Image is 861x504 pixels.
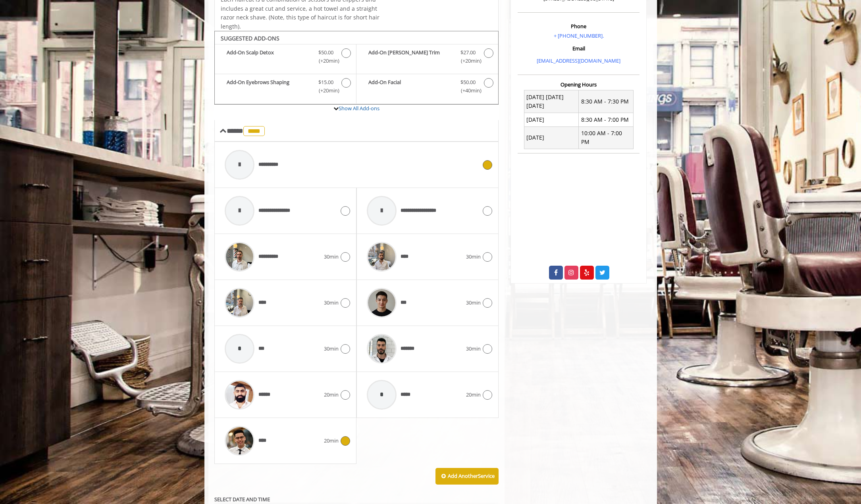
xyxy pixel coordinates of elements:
[221,34,279,42] b: SUGGESTED ADD-ONS
[466,299,481,307] span: 30min
[448,472,495,479] b: Add Another Service
[318,78,333,86] span: $15.00
[520,46,638,51] h3: Email
[466,253,481,261] span: 30min
[524,90,579,113] td: [DATE] [DATE] [DATE]
[324,391,339,399] span: 20min
[219,78,352,97] label: Add-On Eyebrows Shaping
[314,57,337,65] span: (+20min )
[214,31,499,105] div: The Made Man Haircut Add-onS
[368,48,453,65] b: Add-On [PERSON_NAME] Trim
[324,299,339,307] span: 30min
[219,48,352,67] label: Add-On Scalp Detox
[579,126,634,149] td: 10:00 AM - 7:00 PM
[466,391,481,399] span: 20min
[518,82,639,87] h3: Opening Hours
[214,496,270,503] b: SELECT DATE AND TIME
[360,78,494,97] label: Add-On Facial
[324,345,339,353] span: 30min
[524,113,579,126] td: [DATE]
[368,78,453,95] b: Add-On Facial
[537,57,620,64] a: [EMAIL_ADDRESS][DOMAIN_NAME]
[435,468,499,485] button: Add AnotherService
[360,48,494,67] label: Add-On Beard Trim
[339,105,379,112] a: Show All Add-ons
[456,57,480,65] span: (+20min )
[318,48,333,57] span: $50.00
[227,78,310,95] b: Add-On Eyebrows Shaping
[324,253,339,261] span: 30min
[524,126,579,149] td: [DATE]
[456,86,480,95] span: (+40min )
[466,345,481,353] span: 30min
[460,78,476,86] span: $50.00
[579,113,634,126] td: 8:30 AM - 7:00 PM
[314,86,337,95] span: (+20min )
[554,32,604,39] a: + [PHONE_NUMBER].
[460,48,476,57] span: $27.00
[520,23,638,29] h3: Phone
[324,437,339,445] span: 20min
[579,90,634,113] td: 8:30 AM - 7:30 PM
[227,48,310,65] b: Add-On Scalp Detox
